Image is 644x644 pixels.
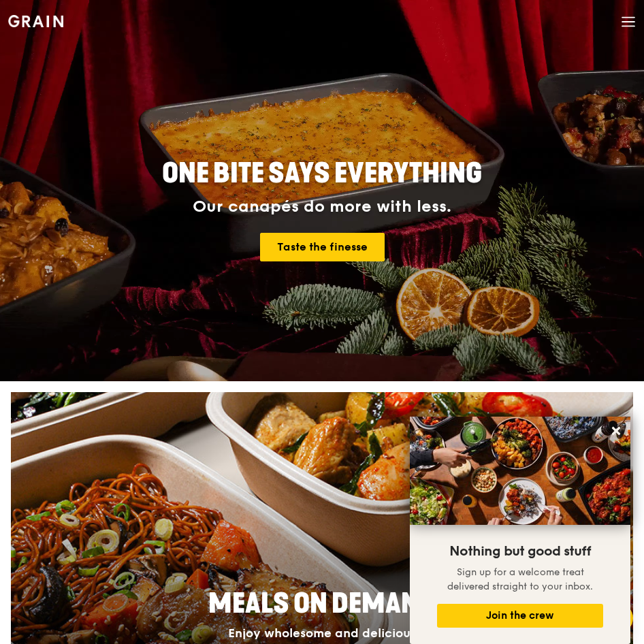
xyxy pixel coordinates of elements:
button: Join the crew [437,604,603,628]
div: Our canapés do more with less. [78,197,566,216]
img: Grain [8,15,63,27]
span: ONE BITE SAYS EVERYTHING [162,157,482,190]
img: DSC07876-Edit02-Large.jpeg [410,417,630,525]
span: Sign up for a welcome treat delivered straight to your inbox. [447,566,593,592]
span: Meals On Demand [208,587,436,620]
a: Taste the finesse [260,233,385,261]
span: Nothing but good stuff [449,543,591,560]
button: Close [605,420,627,442]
